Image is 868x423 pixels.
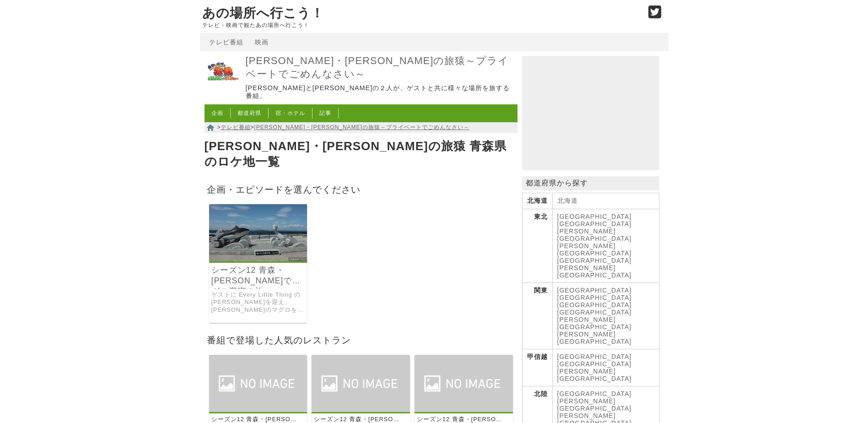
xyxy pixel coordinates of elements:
p: 都道府県から探す [522,176,659,190]
a: 企画 [211,110,223,116]
a: [PERSON_NAME] [557,331,616,338]
a: [PERSON_NAME][GEOGRAPHIC_DATA] [557,242,632,257]
a: 東野・岡村の旅猿～プライベートでごめんなさい～ [205,84,241,92]
a: [PERSON_NAME][GEOGRAPHIC_DATA] [557,397,632,412]
a: [PERSON_NAME]・[PERSON_NAME]の旅猿～プライベートでごめんなさい～ [254,124,469,130]
a: [PERSON_NAME][GEOGRAPHIC_DATA] [557,264,632,279]
p: テレビ・映画で観たあの場所へ行こう！ [202,22,639,28]
h2: 番組で登場した人気のレストラン [205,332,518,348]
a: [GEOGRAPHIC_DATA] [557,353,632,360]
a: [GEOGRAPHIC_DATA] [557,309,632,316]
a: 都道府県 [237,110,261,116]
th: 北海道 [522,193,552,209]
img: 東野・岡村の旅猿～プライベートでごめんなさい～ シーズン12 青森・大間でマグロ満喫の旅 [209,204,307,261]
a: Twitter (@go_thesights) [648,11,662,19]
a: [GEOGRAPHIC_DATA] [557,360,632,368]
a: [GEOGRAPHIC_DATA] [557,294,632,301]
a: [PERSON_NAME][GEOGRAPHIC_DATA] [557,368,632,382]
a: 北海道 [557,197,578,204]
a: 道の駅しちのへ [209,406,307,413]
a: [PERSON_NAME][GEOGRAPHIC_DATA] [557,228,632,242]
a: 湧水亭 [312,406,410,413]
a: 映画 [255,38,269,46]
a: 魚喰いの大間んぞく [415,406,513,413]
img: 魚喰いの大間んぞく [415,355,513,412]
nav: > > [205,122,518,133]
a: [PERSON_NAME]・[PERSON_NAME]の旅猿～プライベートでごめんなさい～ [246,54,515,81]
th: 東北 [522,209,552,283]
img: 東野・岡村の旅猿～プライベートでごめんなさい～ [205,54,241,90]
h1: [PERSON_NAME]・[PERSON_NAME]の旅猿 青森県のロケ地一覧 [205,136,518,172]
p: [PERSON_NAME]と[PERSON_NAME]の２人が、ゲストと共に様々な場所を旅する番組。 [246,84,515,100]
a: テレビ番組 [221,124,251,130]
a: [GEOGRAPHIC_DATA] [557,338,632,345]
th: 甲信越 [522,349,552,386]
a: テレビ番組 [209,38,243,46]
th: 関東 [522,283,552,349]
a: [GEOGRAPHIC_DATA] [557,390,632,397]
a: [GEOGRAPHIC_DATA] [557,301,632,309]
a: [PERSON_NAME][GEOGRAPHIC_DATA] [557,316,632,331]
a: [GEOGRAPHIC_DATA] [557,213,632,220]
a: シーズン12 青森・[PERSON_NAME]でマグロ満喫の旅 [211,265,305,286]
img: 道の駅しちのへ [209,355,307,412]
a: ゲストに Every Little Thing の[PERSON_NAME]を迎え、[PERSON_NAME]のマグロを満喫するために[GEOGRAPHIC_DATA]を巡る旅。 [211,291,305,314]
h2: 企画・エピソードを選んでください [205,181,518,197]
a: [GEOGRAPHIC_DATA] [557,220,632,228]
a: [GEOGRAPHIC_DATA] [557,287,632,294]
a: 記事 [319,110,331,116]
img: 湧水亭 [312,355,410,412]
iframe: Advertisement [522,56,659,170]
a: [GEOGRAPHIC_DATA] [557,257,632,264]
a: 宿・ホテル [275,110,305,116]
a: あの場所へ行こう！ [202,6,324,20]
a: 東野・岡村の旅猿～プライベートでごめんなさい～ シーズン12 青森・大間でマグロ満喫の旅 [209,255,307,263]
